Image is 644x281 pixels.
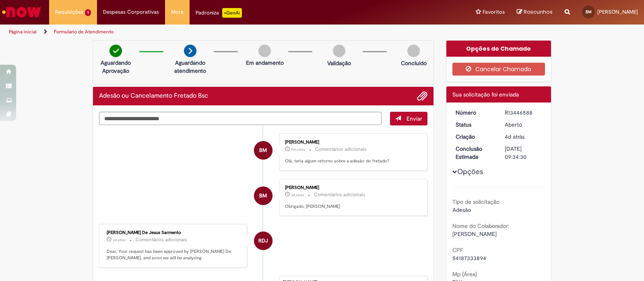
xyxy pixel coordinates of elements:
[291,147,305,152] time: 29/08/2025 15:58:20
[285,158,419,164] p: Olá, teria algum retorno sobre a adesão do fretado?
[285,203,419,210] p: Obrigado, [PERSON_NAME]
[103,8,159,16] span: Despesas Corporativas
[505,133,542,141] div: 26/08/2025 08:06:00
[222,8,242,18] p: +GenAi
[107,248,241,261] p: Dear, Your request has been approved by [PERSON_NAME] De [PERSON_NAME], and soon we will be analy...
[258,45,271,57] img: img-circle-grey.png
[109,45,122,57] img: check-circle-green.png
[450,145,499,161] dt: Conclusão Estimada
[517,8,553,16] a: Rascunhos
[96,59,135,75] p: Aguardando Aprovação
[450,109,499,117] dt: Número
[483,8,505,16] span: Favoritos
[505,145,542,161] div: [DATE] 09:34:30
[505,121,542,129] div: Aberto
[171,59,210,75] p: Aguardando atendimento
[407,115,422,122] span: Enviar
[452,222,509,230] b: Nome do Colaborador:
[113,238,126,242] span: 3d atrás
[407,45,420,57] img: img-circle-grey.png
[452,206,471,213] span: Adesão
[55,8,83,16] span: Requisições
[314,191,365,198] small: Comentários adicionais
[136,236,187,243] small: Comentários adicionais
[524,8,553,16] span: Rascunhos
[417,91,427,101] button: Adicionar anexos
[505,133,524,140] time: 26/08/2025 08:06:00
[505,109,542,117] div: R13446588
[452,91,519,98] span: Sua solicitação foi enviada
[184,45,196,57] img: arrow-next.png
[452,63,545,76] button: Cancelar Chamado
[246,59,284,67] p: Em andamento
[1,4,42,20] img: ServiceNow
[254,141,272,160] div: Bruno Marinho
[285,185,419,190] div: [PERSON_NAME]
[327,59,351,67] p: Validação
[85,9,91,16] span: 1
[54,29,114,35] a: Formulário de Atendimento
[333,45,345,57] img: img-circle-grey.png
[259,141,267,160] span: BM
[113,238,126,242] time: 27/08/2025 09:34:30
[254,187,272,205] div: Bruno Marinho
[9,29,37,35] a: Página inicial
[99,112,382,125] textarea: Digite sua mensagem aqui...
[586,9,592,14] span: BM
[450,121,499,129] dt: Status
[259,186,267,205] span: BM
[6,25,423,39] ul: Trilhas de página
[401,59,427,67] p: Concluído
[597,8,638,15] span: [PERSON_NAME]
[258,231,268,250] span: RDJ
[452,246,463,254] b: CPF
[291,193,304,197] time: 27/08/2025 13:20:23
[505,133,524,140] span: 4d atrás
[450,133,499,141] dt: Criação
[291,147,305,152] span: 11m atrás
[446,41,551,57] div: Opções do Chamado
[254,232,272,250] div: Robson De Jesus Sarmento
[452,230,497,238] span: [PERSON_NAME]
[452,198,500,205] b: Tipo de solicitação
[99,92,208,100] h2: Adesão ou Cancelamento Fretado Bsc Histórico de tíquete
[107,230,241,235] div: [PERSON_NAME] De Jesus Sarmento
[452,254,486,262] span: 54187333894
[196,8,242,18] div: Padroniza
[390,112,427,125] button: Enviar
[291,193,304,197] span: 3d atrás
[285,140,419,145] div: [PERSON_NAME]
[315,146,367,153] small: Comentários adicionais
[171,8,184,16] span: More
[452,271,477,278] b: Mp (Área)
